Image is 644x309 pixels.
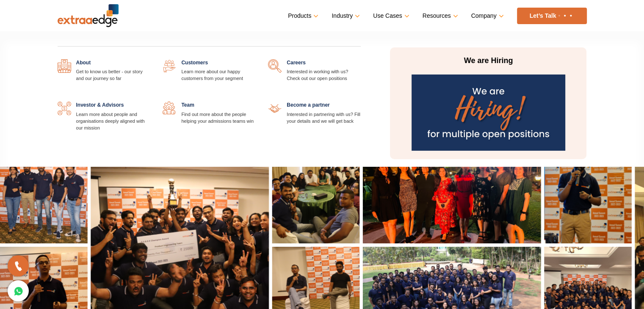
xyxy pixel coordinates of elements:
a: Company [471,10,502,22]
p: We are Hiring [409,56,568,66]
a: Let’s Talk [517,8,587,24]
a: Resources [423,10,456,22]
a: Products [288,10,317,22]
a: Industry [332,10,358,22]
a: Use Cases [373,10,407,22]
